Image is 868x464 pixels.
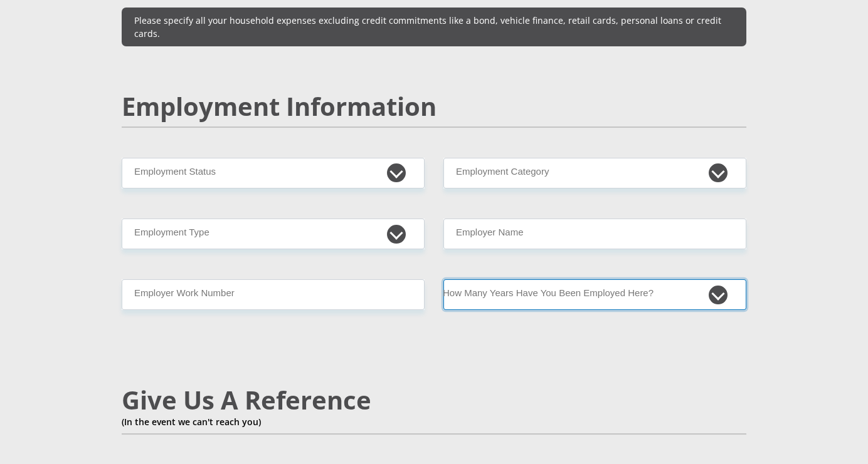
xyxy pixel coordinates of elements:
[122,415,746,428] p: (In the event we can't reach you)
[122,279,425,310] input: Employer Work Number
[134,14,734,40] p: Please specify all your household expenses excluding credit commitments like a bond, vehicle fina...
[122,385,746,415] h2: Give Us A Reference
[122,91,746,121] h2: Employment Information
[443,219,746,249] input: Employer's Name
